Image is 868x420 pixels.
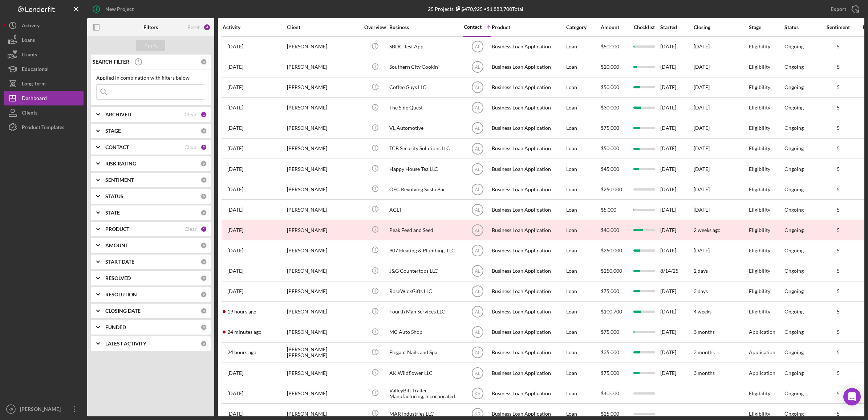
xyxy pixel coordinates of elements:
div: [PERSON_NAME] [287,57,360,77]
div: Ongoing [784,349,804,355]
button: Grants [4,47,84,62]
div: Client [287,24,360,30]
div: 5 [820,105,856,111]
div: 0 [200,324,207,331]
div: Eligibility [749,139,784,158]
div: Loan [566,98,600,117]
button: New Project [87,2,141,16]
text: KR [474,391,480,396]
text: AL [475,330,480,335]
div: Ongoing [784,145,804,151]
div: [DATE] [660,159,693,179]
div: Business Loan Application [492,78,564,97]
span: $250,000 [601,186,622,192]
text: AL [475,309,480,315]
a: Activity [4,18,84,33]
span: $75,000 [601,125,619,131]
div: Applied in combination with filters below [96,75,205,81]
text: AL [475,126,480,131]
div: Ongoing [784,370,804,376]
div: 5 [820,288,856,294]
span: $20,000 [601,64,619,70]
div: Educational [22,62,49,78]
div: J&G Countertops LLC [389,261,462,281]
div: Ongoing [784,391,804,396]
span: $50,000 [601,84,619,90]
div: [PERSON_NAME] [287,241,360,260]
div: Loan [566,343,600,362]
div: [DATE] [660,323,693,342]
time: 2025-08-15 23:43 [227,391,243,396]
div: [PERSON_NAME] [287,220,360,240]
time: 3 months [694,329,715,335]
div: Business Loan Application [492,119,564,138]
div: Open Intercom Messenger [843,388,861,405]
button: Educational [4,62,84,76]
div: 5 [820,309,856,315]
a: Dashboard [4,91,84,105]
div: Loan [566,220,600,240]
div: Eligibility [749,78,784,97]
time: 2025-09-22 23:28 [227,370,243,376]
div: 5 [820,207,856,213]
div: Ongoing [784,288,804,294]
div: 5 [820,84,856,90]
span: $5,000 [601,207,616,213]
text: AL [475,269,480,274]
div: Loan [566,78,600,97]
time: 2025-09-24 18:31 [227,84,243,90]
div: OEC Revolving Sushi Bar [389,180,462,199]
div: Loan [566,159,600,179]
div: Business Loan Application [492,57,564,77]
div: Loan [566,119,600,138]
span: $35,000 [601,349,619,355]
div: Business Loan Application [492,200,564,219]
div: Application [749,343,784,362]
b: RESOLVED [105,275,131,281]
div: [PERSON_NAME] [287,282,360,301]
b: STATE [105,210,120,216]
b: START DATE [105,259,134,265]
time: 2025-09-26 16:38 [227,329,261,335]
a: Product Templates [4,120,84,135]
div: SBDC Test App [389,37,462,56]
b: SENTIMENT [105,177,134,183]
div: Business Loan Application [492,98,564,117]
div: Eligibility [749,57,784,77]
div: Long-Term [22,76,46,93]
div: Loans [22,33,35,49]
time: [DATE] [694,247,710,253]
span: $75,000 [601,370,619,376]
time: 2025-08-13 21:19 [227,166,243,172]
div: Grants [22,47,37,64]
div: 0 [200,291,207,298]
div: Business Loan Application [492,139,564,158]
div: ACLT [389,200,462,219]
div: Business Loan Application [492,37,564,56]
div: Contact [464,24,482,30]
div: Eligibility [749,37,784,56]
div: Stage [749,24,784,30]
text: AL [475,289,480,294]
text: AL [475,350,480,355]
time: 2025-07-02 17:21 [227,105,243,111]
button: KR[PERSON_NAME] [4,402,84,416]
div: [PERSON_NAME] [287,37,360,56]
div: 1 [200,111,207,118]
div: Export [831,2,846,16]
div: [DATE] [660,363,693,383]
div: 5 [820,125,856,131]
time: 3 months [694,370,715,376]
b: CLOSING DATE [105,308,141,314]
div: Business Loan Application [492,302,564,321]
b: FUNDED [105,324,126,330]
div: MC Auto Shop [389,323,462,342]
div: 2 [200,144,207,151]
span: $250,000 [601,268,622,274]
span: $75,000 [601,329,619,335]
div: Ongoing [784,268,804,274]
